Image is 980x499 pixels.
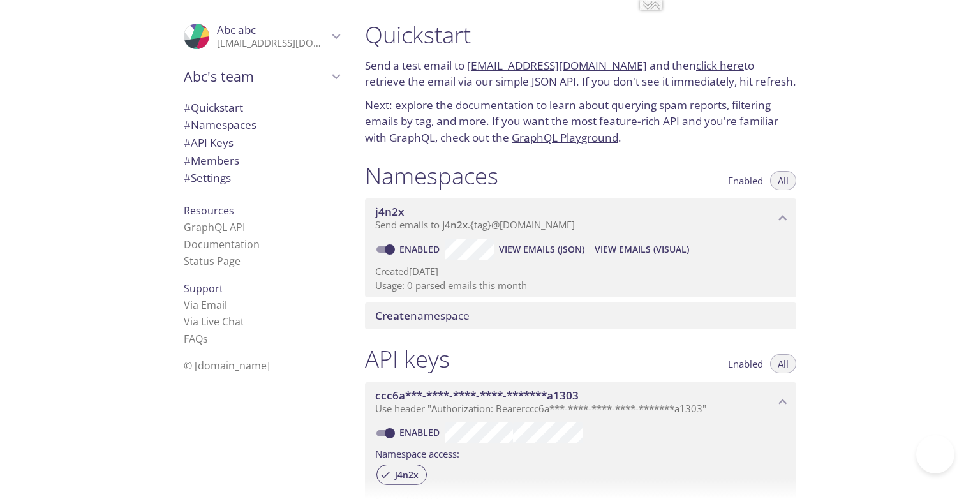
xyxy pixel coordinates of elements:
a: Via Email [184,298,227,312]
span: Send emails to . {tag} @[DOMAIN_NAME] [375,218,575,231]
div: Abc abc [174,15,350,57]
span: Support [184,281,223,295]
p: Next: explore the to learn about querying spam reports, filtering emails by tag, and more. If you... [365,97,796,146]
a: Status Page [184,254,241,268]
a: [EMAIL_ADDRESS][DOMAIN_NAME] [467,58,647,73]
span: Abc's team [184,68,328,86]
span: View Emails (JSON) [499,242,584,257]
div: Create namespace [365,302,796,329]
span: j4n2x [387,469,426,480]
button: Enabled [720,354,771,373]
span: Members [184,153,239,168]
p: Usage: 0 parsed emails this month [375,279,786,292]
span: Create [375,308,410,323]
span: # [184,100,191,115]
div: j4n2x namespace [365,198,796,238]
button: View Emails (Visual) [590,239,694,260]
button: View Emails (JSON) [494,239,590,260]
button: All [770,171,796,190]
iframe: Help Scout Beacon - Open [916,435,954,473]
a: GraphQL API [184,220,245,234]
p: Created [DATE] [375,265,786,278]
div: Abc's team [174,60,350,93]
a: Enabled [397,426,445,438]
span: Abc abc [217,22,256,37]
a: FAQ [184,332,208,346]
span: API Keys [184,135,234,150]
span: Settings [184,170,231,185]
label: Namespace access: [375,443,459,462]
a: Enabled [397,243,445,255]
a: click here [696,58,744,73]
h1: API keys [365,345,450,373]
button: Enabled [720,171,771,190]
p: [EMAIL_ADDRESS][DOMAIN_NAME] [217,37,328,50]
div: Team Settings [174,169,350,187]
span: © [DOMAIN_NAME] [184,359,270,373]
div: Quickstart [174,99,350,117]
span: j4n2x [375,204,404,219]
h1: Namespaces [365,161,498,190]
span: # [184,117,191,132]
div: j4n2x [376,465,427,485]
a: documentation [456,98,534,112]
h1: Quickstart [365,20,796,49]
span: Quickstart [184,100,243,115]
a: Via Live Chat [184,315,244,329]
span: Resources [184,204,234,218]
span: # [184,153,191,168]
p: Send a test email to and then to retrieve the email via our simple JSON API. If you don't see it ... [365,57,796,90]
div: Members [174,152,350,170]
span: namespace [375,308,470,323]
a: Documentation [184,237,260,251]
span: # [184,135,191,150]
button: All [770,354,796,373]
span: # [184,170,191,185]
span: Namespaces [184,117,256,132]
div: API Keys [174,134,350,152]
span: View Emails (Visual) [595,242,689,257]
span: j4n2x [442,218,468,231]
a: GraphQL Playground [512,130,618,145]
div: Namespaces [174,116,350,134]
span: s [203,332,208,346]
